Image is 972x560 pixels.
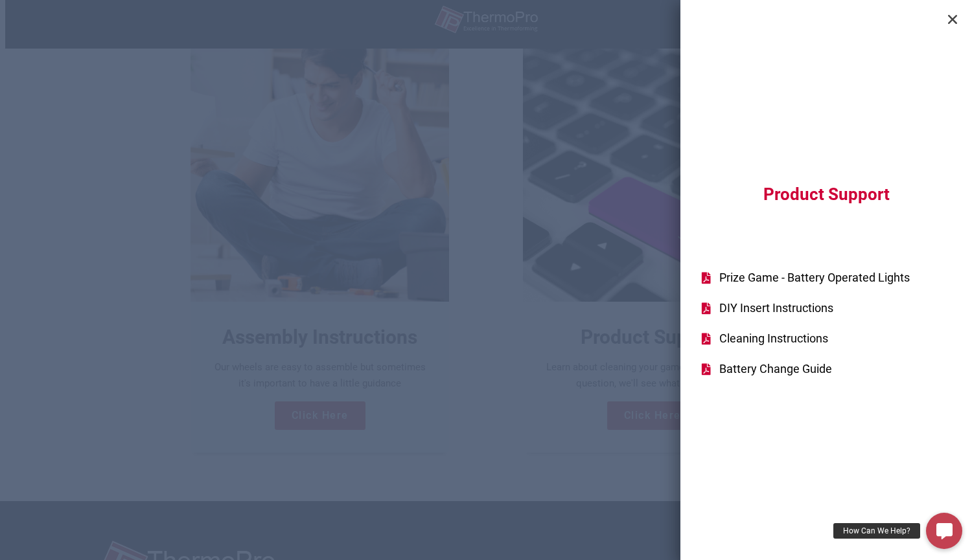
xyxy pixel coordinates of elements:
[716,269,910,286] span: Prize Game - Battery Operated Lights
[702,269,951,286] a: Prize Game - Battery Operated Lights
[833,523,920,539] div: How Can We Help?
[926,513,962,549] a: How Can We Help?
[763,185,890,204] span: Product Support
[716,330,828,347] span: Cleaning Instructions
[702,299,951,317] a: DIY Insert Instructions
[702,330,951,347] a: Cleaning Instructions
[716,360,832,377] span: Battery Change Guide
[946,13,959,26] a: Close
[702,360,951,377] a: Battery Change Guide
[716,299,833,317] span: DIY Insert Instructions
